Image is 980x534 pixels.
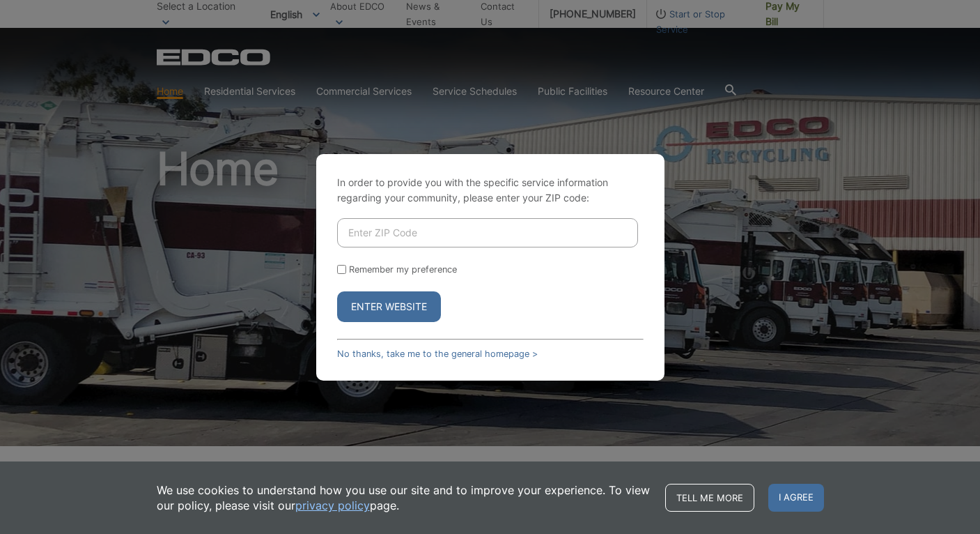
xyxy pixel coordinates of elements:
button: Enter Website [337,291,441,322]
a: Tell me more [665,484,754,512]
p: In order to provide you with the specific service information regarding your community, please en... [337,175,644,206]
span: I agree [768,484,824,512]
a: No thanks, take me to the general homepage > [337,349,538,359]
input: Enter ZIP Code [337,218,638,247]
a: privacy policy [295,498,370,513]
p: We use cookies to understand how you use our site and to improve your experience. To view our pol... [157,482,651,513]
label: Remember my preference [349,264,457,275]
